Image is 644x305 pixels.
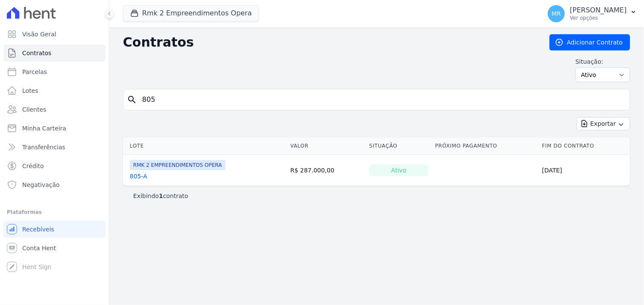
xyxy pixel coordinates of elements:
[550,34,630,50] a: Adicionar Contrato
[22,105,46,114] span: Clientes
[576,57,630,66] label: Situação:
[3,221,105,238] a: Recebíveis
[127,95,137,105] i: search
[133,192,188,200] p: Exibindo contrato
[432,137,539,155] th: Próximo Pagamento
[22,68,47,76] span: Parcelas
[366,137,432,155] th: Situação
[577,117,630,130] button: Exportar
[3,157,105,175] a: Crédito
[3,101,105,118] a: Clientes
[123,137,287,155] th: Lote
[22,49,51,57] span: Contratos
[3,176,105,193] a: Negativação
[552,11,561,17] span: MR
[369,164,428,176] div: Ativo
[3,44,105,62] a: Contratos
[3,240,105,257] a: Conta Hent
[22,124,66,133] span: Minha Carteira
[22,181,60,189] span: Negativação
[159,192,163,199] b: 1
[22,86,38,95] span: Lotes
[130,172,147,181] a: 805-A
[287,155,366,186] td: R$ 287.000,00
[22,162,44,170] span: Crédito
[137,91,626,108] input: Buscar por nome do lote
[123,35,536,50] h2: Contratos
[570,6,627,15] p: [PERSON_NAME]
[22,30,56,38] span: Visão Geral
[3,26,105,43] a: Visão Geral
[3,63,105,80] a: Parcelas
[123,5,259,21] button: Rmk 2 Empreendimentos Opera
[3,139,105,156] a: Transferências
[7,207,102,217] div: Plataformas
[130,160,225,170] span: RMK 2 EMPREENDIMENTOS OPERA
[3,120,105,137] a: Minha Carteira
[22,225,54,234] span: Recebíveis
[22,244,56,252] span: Conta Hent
[22,143,65,151] span: Transferências
[539,155,630,186] td: [DATE]
[287,137,366,155] th: Valor
[3,82,105,99] a: Lotes
[541,2,644,26] button: MR [PERSON_NAME] Ver opções
[570,15,627,21] p: Ver opções
[539,137,630,155] th: Fim do Contrato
